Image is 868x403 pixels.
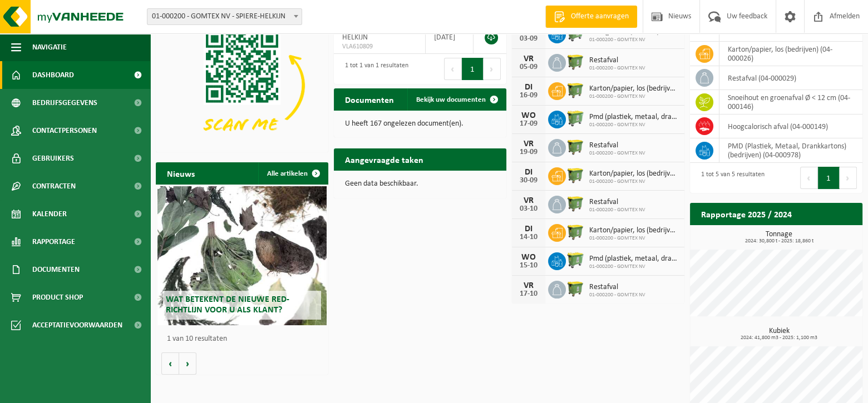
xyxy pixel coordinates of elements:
p: 1 van 10 resultaten [167,335,323,343]
span: 01-000200 - GOMTEX NV [589,178,679,185]
button: Previous [444,58,462,80]
div: DI [517,83,540,92]
span: VLA610809 [342,42,417,51]
div: 1 tot 5 van 5 resultaten [696,166,765,190]
div: DI [517,168,540,177]
a: Alle artikelen [258,162,327,185]
span: Wat betekent de nieuwe RED-richtlijn voor u als klant? [166,295,289,315]
div: 17-10 [517,290,540,298]
span: Bekijk uw documenten [416,96,486,103]
button: 1 [818,167,840,189]
span: 01-000200 - GOMTEX NV [589,37,679,43]
p: Geen data beschikbaar. [345,180,495,188]
img: WB-1100-HPE-GN-50 [566,137,585,156]
div: 05-09 [517,63,540,71]
td: [DATE] [426,21,474,54]
img: WB-1100-HPE-GN-50 [566,52,585,71]
span: 01-000200 - GOMTEX NV [589,235,679,242]
span: Restafval [589,198,645,207]
span: 2024: 41,800 m3 - 2025: 1,100 m3 [696,335,862,341]
div: WO [517,111,540,120]
span: Acceptatievoorwaarden [32,311,122,339]
td: hoogcalorisch afval (04-000149) [719,115,862,138]
td: restafval (04-000029) [719,66,862,90]
td: karton/papier, los (bedrijven) (04-000026) [719,42,862,66]
span: Rapportage [32,228,75,256]
td: PMD (Plastiek, Metaal, Drankkartons) (bedrijven) (04-000978) [719,138,862,163]
img: WB-0660-HPE-GN-51 [566,109,585,128]
td: snoeihout en groenafval Ø < 12 cm (04-000146) [719,90,862,115]
div: 1 tot 1 van 1 resultaten [339,57,408,81]
div: VR [517,196,540,205]
img: WB-1100-HPE-GN-50 [566,279,585,298]
img: WB-1100-HPE-GN-50 [566,166,585,185]
button: Next [484,58,501,80]
span: Karton/papier, los (bedrijven) [589,170,679,178]
span: Restafval [589,283,645,292]
div: WO [517,253,540,262]
div: VR [517,54,540,63]
span: Contactpersonen [32,117,97,145]
span: Contracten [32,172,76,200]
span: 01-000200 - GOMTEX NV [589,122,679,128]
span: Gebruikers [32,145,74,172]
button: 1 [462,58,484,80]
h2: Rapportage 2025 / 2024 [690,203,803,225]
span: Navigatie [32,33,67,61]
a: Bekijk rapportage [780,225,861,247]
span: Offerte aanvragen [568,11,632,22]
span: Dashboard [32,61,74,89]
span: 01-000200 - GOMTEX NV [589,263,679,270]
a: Offerte aanvragen [545,6,637,28]
div: 03-09 [517,35,540,43]
div: 03-10 [517,205,540,213]
span: 01-000200 - GOMTEX NV [589,93,679,100]
span: 01-000200 - GOMTEX NV [589,150,645,157]
span: Karton/papier, los (bedrijven) [589,84,679,93]
h3: Kubiek [696,327,862,341]
img: WB-1100-HPE-GN-50 [566,81,585,99]
span: Karton/papier, los (bedrijven) [589,226,679,235]
div: 19-09 [517,148,540,156]
h2: Nieuws [156,162,206,184]
div: 14-10 [517,233,540,241]
button: Vorige [161,352,179,375]
span: 01-000200 - GOMTEX NV - SPIERE-HELKIJN [147,8,302,25]
img: WB-0660-HPE-GN-51 [566,251,585,270]
span: Kalender [32,200,67,228]
button: Volgende [179,352,196,375]
h3: Tonnage [696,231,862,244]
span: Pmd (plastiek, metaal, drankkartons) (bedrijven) [589,113,679,122]
div: 17-09 [517,120,540,128]
div: VR [517,140,540,148]
span: Restafval [589,141,645,150]
span: 01-000200 - GOMTEX NV [589,65,645,72]
div: DI [517,225,540,233]
span: Product Shop [32,283,83,311]
h2: Aangevraagde taken [334,148,435,170]
div: VR [517,281,540,290]
span: Documenten [32,256,80,283]
span: 2024: 30,800 t - 2025: 18,860 t [696,238,862,244]
div: 30-09 [517,177,540,185]
a: Bekijk uw documenten [407,88,505,111]
span: 01-000200 - GOMTEX NV - SPIERE-HELKIJN [147,9,302,24]
img: WB-1100-HPE-GN-50 [566,194,585,213]
span: Restafval [589,56,645,65]
button: Previous [800,167,818,189]
img: WB-1100-HPE-GN-50 [566,222,585,241]
button: Next [840,167,857,189]
div: 16-09 [517,92,540,99]
span: 01-000200 - GOMTEX NV [589,207,645,213]
h2: Documenten [334,88,405,110]
img: Download de VHEPlus App [156,21,328,150]
p: U heeft 167 ongelezen document(en). [345,120,495,128]
span: Pmd (plastiek, metaal, drankkartons) (bedrijven) [589,255,679,263]
span: Bedrijfsgegevens [32,89,97,117]
div: 15-10 [517,262,540,270]
a: Wat betekent de nieuwe RED-richtlijn voor u als klant? [157,186,327,325]
span: 01-000200 - GOMTEX NV [589,292,645,298]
